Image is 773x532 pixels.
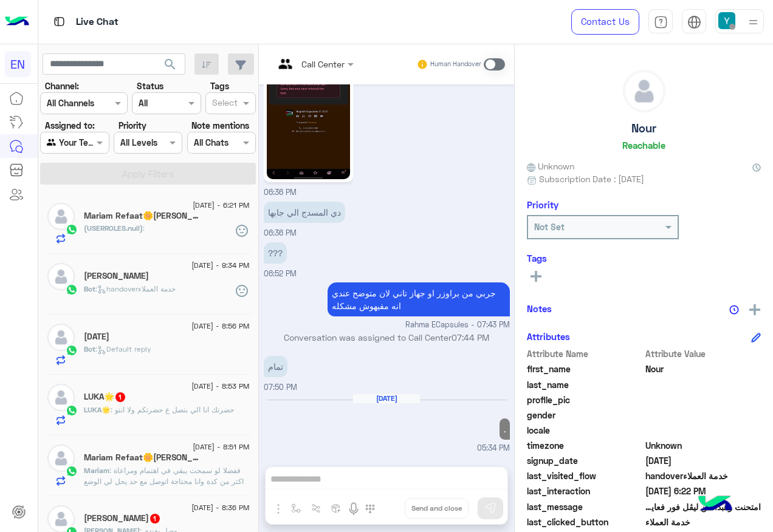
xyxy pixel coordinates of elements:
span: : handoverخدمة العملاء [95,284,176,293]
span: null [645,409,761,421]
h6: Reachable [622,140,665,151]
img: tab [687,15,701,29]
h6: Tags [527,253,761,264]
span: last_interaction [527,485,643,497]
h6: Priority [527,199,558,210]
img: WhatsApp [66,344,78,356]
span: 07:44 PM [452,332,489,343]
span: 2025-09-15T14:47:25.216Z [645,454,761,467]
span: [DATE] - 8:36 PM [191,502,249,513]
label: Tags [210,80,229,92]
span: حضرتك انا الي بتصل ع حضرتكم ولا انتو [111,405,234,414]
img: defaultAdmin.png [47,203,75,230]
span: profile_pic [527,394,643,406]
span: Bot [84,344,95,353]
img: userImage [718,12,735,29]
span: Subscription Date : [DATE] [539,172,644,185]
h5: Mariam Refaat🌼مريَم رفعت [84,452,200,463]
span: first_name [527,363,643,375]
div: EN [5,51,31,77]
span: timezone [527,439,643,452]
a: tab [648,9,673,35]
img: hulul-logo.png [694,483,737,526]
img: notes [729,305,739,315]
img: defaultAdmin.png [47,384,75,411]
h5: Abdallah ElNajar [84,513,161,523]
p: 16/9/2025, 5:34 PM [500,418,510,440]
span: (USERROLES.null) [84,223,143,233]
span: [DATE] - 9:34 PM [191,260,249,271]
span: handoverخدمة العملاء [645,469,761,482]
img: defaultAdmin.png [47,263,75,290]
span: [DATE] - 8:53 PM [191,381,249,392]
span: last_visited_flow [527,469,643,482]
h6: Notes [527,303,552,314]
span: Attribute Name [527,347,643,360]
label: Assigned to: [45,119,95,132]
span: 05:34 PM [477,443,510,454]
img: tab [52,14,67,29]
img: 1166307762212979.jpg [267,32,350,179]
span: خدمة العملاء [645,516,761,528]
p: 15/9/2025, 7:50 PM [264,356,287,377]
p: 15/9/2025, 6:36 PM [264,202,345,223]
span: Unknown [645,439,761,452]
span: 06:52 PM [264,269,297,278]
h5: Ramadan [84,332,109,342]
span: Attribute Value [645,347,761,360]
h5: Mariam Refaat🌼مريَم رفعت [84,211,200,221]
span: Rahma ECapsules - 07:43 PM [405,319,510,331]
img: Logo [5,9,29,35]
button: Apply Filters [40,163,256,185]
img: add [749,304,760,315]
span: Unknown [527,160,574,172]
span: Nour [645,363,761,375]
span: 1 [150,514,160,523]
p: 15/9/2025, 6:52 PM [264,242,287,264]
span: search [163,57,177,72]
span: gender [527,409,643,421]
h5: Nour [631,121,656,135]
span: [DATE] - 8:51 PM [193,442,249,452]
img: WhatsApp [66,465,78,477]
h6: [DATE] [353,394,420,403]
h6: Attributes [527,331,570,342]
span: [DATE] - 6:21 PM [193,200,249,211]
span: ففضلا لو سمحت يبقي في اهتمام ومراعاة اكتر من كدة وانا محتاجة اتوصل مع حد يحل لي الوضع بعد اذنكم [84,466,244,497]
label: Priority [119,119,146,132]
span: signup_date [527,454,643,467]
small: Human Handover [430,60,481,69]
img: WhatsApp [66,223,78,236]
span: 07:50 PM [264,383,297,392]
span: 06:36 PM [264,188,297,197]
img: profile [746,15,761,30]
img: defaultAdmin.png [47,445,75,472]
span: Mariam [84,466,109,475]
label: Channel: [45,80,79,92]
span: [DATE] - 8:56 PM [191,321,249,332]
button: Send and close [405,498,469,519]
a: Contact Us [571,9,639,35]
span: last_clicked_button [527,516,643,528]
span: Bot [84,284,95,293]
span: last_name [527,378,643,391]
img: WhatsApp [66,284,78,296]
span: 1 [115,392,125,402]
img: tab [654,15,668,29]
span: locale [527,424,643,437]
span: : [143,223,145,233]
button: search [156,53,185,80]
p: 15/9/2025, 7:43 PM [328,282,510,316]
span: 06:36 PM [264,228,297,237]
img: defaultAdmin.png [47,324,75,351]
p: Live Chat [76,14,119,30]
p: Conversation was assigned to Call Center [264,331,510,344]
h5: Mahmoud Abdurhman [84,271,149,281]
label: Status [137,80,163,92]
img: defaultAdmin.png [624,70,665,112]
label: Note mentions [191,119,249,132]
span: last_message [527,500,643,513]
span: LUKA🌟 [84,405,111,414]
h5: LUKA🌟 [84,392,126,402]
span: null [645,424,761,437]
